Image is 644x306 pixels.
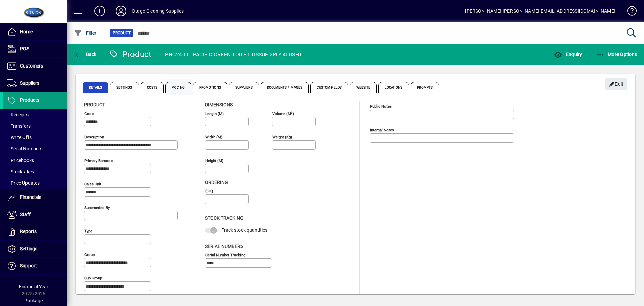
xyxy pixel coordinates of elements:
mat-label: Superseded by [84,205,110,210]
span: Package [24,298,43,303]
span: Receipts [7,112,29,117]
a: Write Offs [3,132,67,143]
app-page-header-button: Back [67,48,104,60]
span: Enquiry [554,52,582,57]
a: Receipts [3,109,67,120]
span: Custom Fields [310,82,348,93]
span: Support [20,263,37,268]
span: Edit [609,79,624,90]
span: Suppliers [229,82,259,93]
span: Locations [378,82,409,93]
a: Pricebooks [3,155,67,166]
a: Settings [3,241,67,257]
mat-label: Internal Notes [370,128,394,132]
button: More Options [595,48,639,60]
a: Support [3,258,67,274]
mat-label: Sub group [84,276,102,280]
span: Serial Numbers [205,244,243,249]
mat-label: Primary barcode [84,158,113,163]
button: Profile [110,5,132,17]
span: Product [113,30,131,36]
mat-label: Public Notes [370,104,392,109]
button: Enquiry [552,48,584,60]
button: Add [89,5,110,17]
a: Staff [3,206,67,223]
a: Home [3,24,67,40]
a: Transfers [3,120,67,132]
span: Write Offs [7,135,32,140]
span: Promotions [193,82,227,93]
button: Filter [72,27,98,39]
span: Customers [20,63,43,69]
span: Staff [20,212,31,217]
mat-label: Description [84,135,104,139]
mat-label: Width (m) [205,135,222,139]
div: [PERSON_NAME] [PERSON_NAME][EMAIL_ADDRESS][DOMAIN_NAME] [465,6,615,16]
mat-label: EOQ [205,189,213,193]
span: Stock Tracking [205,215,244,221]
span: Home [20,29,33,34]
span: Dimensions [205,102,233,107]
a: Knowledge Base [622,1,636,23]
mat-label: Length (m) [205,111,224,116]
mat-label: Serial Number tracking [205,252,245,257]
a: Financials [3,189,67,206]
mat-label: Type [84,229,92,233]
span: Settings [20,246,37,251]
div: Product [109,49,152,60]
span: Settings [110,82,139,93]
a: Suppliers [3,75,67,92]
span: Financial Year [19,284,48,289]
span: Serial Numbers [7,146,42,151]
span: Documents / Images [261,82,309,93]
span: Website [350,82,377,93]
span: Reports [20,229,37,234]
span: Pricing [165,82,191,93]
div: Otago Cleaning Supplies [132,6,184,16]
a: Customers [3,58,67,75]
span: Price Updates [7,180,40,186]
mat-label: Code [84,111,94,116]
span: Prompts [411,82,439,93]
span: Track stock quantities [222,227,267,233]
span: Products [20,97,39,103]
span: Costs [141,82,164,93]
span: Back [74,52,97,57]
a: Serial Numbers [3,143,67,155]
span: Transfers [7,123,31,129]
span: Stocktakes [7,169,34,174]
mat-label: Height (m) [205,158,223,163]
a: Price Updates [3,177,67,189]
span: Filter [74,30,97,36]
span: Details [83,82,108,93]
span: POS [20,46,29,51]
mat-label: Sales unit [84,182,101,186]
span: More Options [596,52,637,57]
button: Edit [605,78,627,90]
button: Back [72,48,98,60]
mat-label: Volume (m ) [272,111,294,116]
mat-label: Weight (Kg) [272,135,292,139]
span: Suppliers [20,80,39,86]
a: Reports [3,223,67,240]
mat-label: Group [84,252,95,257]
span: Ordering [205,180,228,185]
sup: 3 [291,111,293,114]
span: Product [84,102,105,107]
a: POS [3,41,67,57]
a: Stocktakes [3,166,67,177]
span: Pricebooks [7,158,34,163]
div: PHG2400 - PACIFIC GREEN TOILET TISSUE 2PLY 400SHT [165,49,302,60]
span: Financials [20,194,41,200]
